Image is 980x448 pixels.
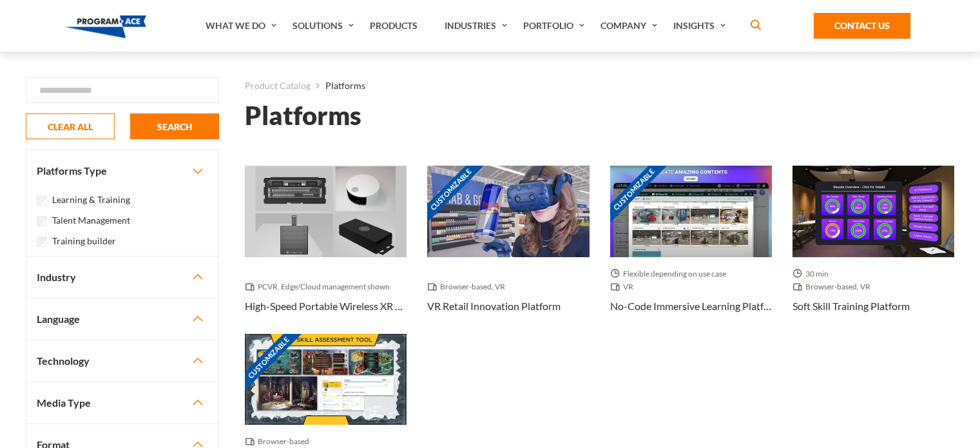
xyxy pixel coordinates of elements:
[26,113,115,139] button: CLEAR ALL
[793,268,834,280] span: 30 min
[245,77,954,94] nav: breadcrumb
[26,150,218,191] button: Platforms Type
[610,298,772,314] h3: No-code Immersive Learning Platform
[427,298,561,314] h3: VR Retail Innovation Platform
[37,216,47,226] input: Talent Management
[245,298,407,314] h3: High-Speed Portable Wireless XR Platform
[245,77,311,94] a: Product Catalog
[311,77,365,94] li: Platforms
[427,280,510,293] span: Browser-based, VR
[245,280,395,293] span: PCVR, Edge/Cloud management shown
[26,257,218,298] button: Industry
[65,15,147,38] img: Program-Ace
[26,298,218,340] button: Language
[26,340,218,382] button: Technology
[26,382,218,424] button: Media Type
[793,280,876,293] span: Browser-based, VR
[610,166,772,333] a: Customizable Thumbnail - No-code Immersive Learning Platform Flexible depending on use case VR No...
[245,166,407,333] a: Thumbnail - High-Speed Portable Wireless XR Platform PCVR, Edge/Cloud management shown High-Speed...
[52,193,130,207] label: Learning & Training
[245,435,314,448] span: Browser-based
[793,166,954,333] a: Thumbnail - Soft skill training platform 30 min Browser-based, VR Soft skill training platform
[610,280,639,293] span: VR
[610,268,731,280] span: Flexible depending on use case
[52,213,130,228] label: Talent Management
[427,166,589,333] a: Customizable Thumbnail - VR Retail Innovation Platform Browser-based, VR VR Retail Innovation Pla...
[793,298,910,314] h3: Soft skill training platform
[37,237,47,247] input: Training builder
[37,195,47,206] input: Learning & Training
[814,13,910,39] a: Contact Us
[52,234,116,248] label: Training builder
[245,104,361,127] h1: Platforms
